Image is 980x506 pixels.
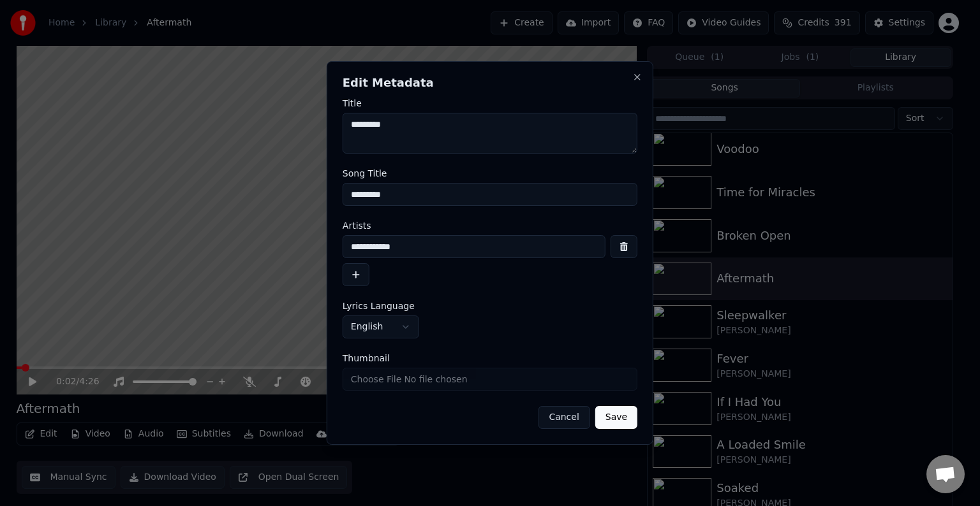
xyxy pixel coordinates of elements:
[538,406,590,429] button: Cancel
[343,354,390,363] span: Thumbnail
[343,221,637,230] label: Artists
[595,406,637,429] button: Save
[343,99,637,108] label: Title
[343,169,637,178] label: Song Title
[343,301,415,310] span: Lyrics Language
[343,77,637,89] h2: Edit Metadata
